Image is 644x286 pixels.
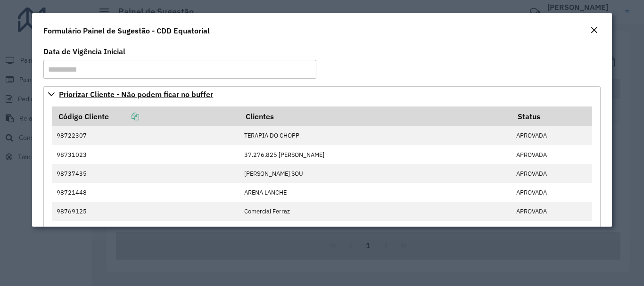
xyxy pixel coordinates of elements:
[511,164,592,183] td: APROVADA
[239,126,511,145] td: TERAPIA DO CHOPP
[52,126,239,145] td: 98722307
[52,221,239,240] td: 98723704
[52,202,239,221] td: 98769125
[239,202,511,221] td: Comercial Ferraz
[587,25,601,37] button: Close
[239,164,511,183] td: [PERSON_NAME] SOU
[239,183,511,202] td: ARENA LANCHE
[590,26,598,34] em: Fechar
[511,183,592,202] td: APROVADA
[52,145,239,164] td: 98731023
[43,86,600,102] a: Priorizar Cliente - Não podem ficar no buffer
[109,112,139,121] a: Copiar
[43,25,210,36] h4: Formulário Painel de Sugestão - CDD Equatorial
[52,106,239,126] th: Código Cliente
[52,183,239,202] td: 98721448
[511,126,592,145] td: APROVADA
[239,145,511,164] td: 37.276.825 [PERSON_NAME]
[239,106,511,126] th: Clientes
[511,221,592,240] td: APROVADA
[511,106,592,126] th: Status
[239,221,511,240] td: COMERCIAL LEOZAO
[43,46,125,57] label: Data de Vigência Inicial
[511,145,592,164] td: APROVADA
[52,164,239,183] td: 98737435
[59,90,213,98] span: Priorizar Cliente - Não podem ficar no buffer
[511,202,592,221] td: APROVADA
